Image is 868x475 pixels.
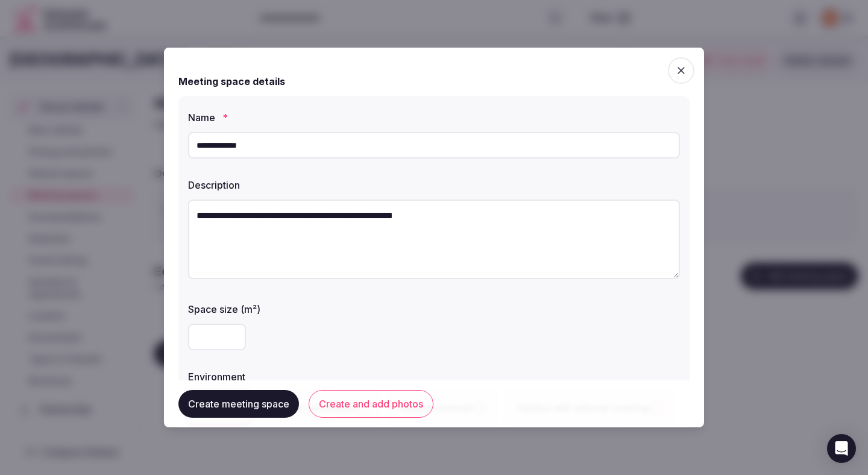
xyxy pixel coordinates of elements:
label: Name [188,113,680,122]
button: Create and add photos [309,390,433,418]
button: Create meeting space [178,390,299,418]
label: Space size (m²) [188,304,680,314]
h2: Meeting space details [178,74,285,89]
label: Environment [188,372,680,382]
label: Description [188,180,680,190]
